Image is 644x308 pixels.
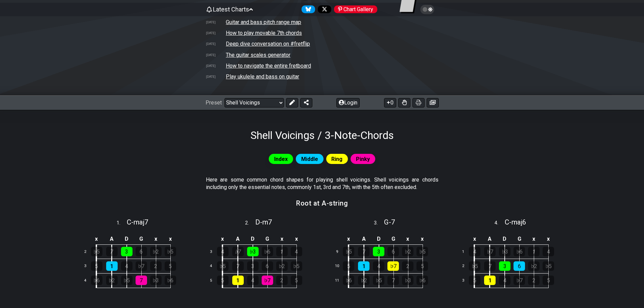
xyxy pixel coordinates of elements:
div: ♭2 [358,276,369,285]
div: 5 [217,276,229,285]
tr: Note patterns to navigate the entire fretboard [206,60,439,71]
div: 2 [402,261,413,271]
td: [DATE] [206,62,226,69]
td: How to play movable 7th chords [225,29,302,37]
div: 6 [136,247,147,256]
td: Play ukulele and bass on guitar [225,73,300,80]
div: 7 [136,276,147,285]
a: Follow #fretflip at Bluesky [299,5,315,13]
td: x [341,234,356,245]
td: x [163,234,177,245]
div: 4 [469,247,480,256]
td: The guitar scales generator [225,51,291,58]
span: 1 . [117,219,127,227]
td: D [497,234,512,245]
div: ♭6 [416,276,428,285]
div: ♭5 [217,261,229,271]
div: 6 [262,261,273,271]
div: ♭2 [276,261,288,271]
button: Create image [427,98,439,108]
div: ♭7 [484,247,496,256]
div: 7 [106,247,118,256]
td: x [289,234,304,245]
h1: Shell Voicings / 3-Note-Chords [251,129,394,142]
span: Toggle light / dark theme [424,6,431,13]
div: 5 [291,276,302,285]
span: C - maj7 [127,218,148,226]
td: x [215,234,231,245]
td: x [275,234,289,245]
td: D [371,234,386,245]
div: 3 [121,247,133,256]
td: x [148,234,163,245]
td: 2 [80,244,96,259]
tr: How to play movable 7th chords on guitar [206,28,439,39]
div: ♭3 [247,247,259,256]
div: 7 [484,261,496,271]
div: ♭5 [543,261,554,271]
div: 4 [291,247,302,256]
td: x [415,234,430,245]
div: 2 [528,276,540,285]
div: ♭2 [106,276,118,285]
td: How to navigate the entire fretboard [225,62,311,69]
div: ♭5 [291,261,302,271]
td: 3 [80,259,96,274]
div: 5 [416,261,428,271]
button: Print [412,98,425,108]
div: ♭6 [343,276,354,285]
span: Latest Charts [213,6,249,13]
td: x [467,234,482,245]
tr: How to create scale and chord charts [206,49,439,60]
div: ♭3 [499,247,510,256]
div: ♭5 [91,247,102,256]
div: ♭6 [165,276,176,285]
div: 5 [91,261,102,271]
div: ♭5 [165,247,176,256]
span: D - m7 [255,218,272,226]
div: 1 [106,261,118,271]
div: 1 [276,247,288,256]
button: 0 [384,98,396,108]
div: ♭5 [373,276,384,285]
td: D [245,234,260,245]
td: 9 [332,244,348,259]
div: 3 [373,247,384,256]
p: Here are some common chord shapes for playing shell voicings. Shell voicings are chords including... [206,176,438,191]
div: ♭7 [136,261,147,271]
div: ♭6 [514,247,525,256]
td: A [482,234,498,245]
div: 3 [499,261,510,271]
span: Middle [301,154,318,164]
td: [DATE] [206,51,226,58]
div: 6 [387,247,399,256]
td: 3 [206,244,222,259]
div: ♭2 [528,261,540,271]
td: [DATE] [206,29,226,37]
select: Preset [224,98,284,108]
td: 3 [458,274,474,288]
tr: A chart showing pitch ranges for different string configurations and tunings [206,17,439,28]
div: ♭6 [91,276,102,285]
a: Follow #fretflip at X [315,5,331,13]
div: 1 [528,247,540,256]
td: G [134,234,148,245]
td: 11 [332,274,348,288]
td: 1 [458,244,474,259]
span: Preset [206,99,222,106]
div: ♭7 [262,276,273,285]
div: 7 [232,261,244,271]
td: x [89,234,104,245]
div: ♭2 [402,247,413,256]
div: ♭7 [232,247,244,256]
td: G [386,234,401,245]
a: #fretflip at Pinterest [331,5,377,13]
td: A [356,234,372,245]
div: ♭5 [121,276,133,285]
div: 4 [373,261,384,271]
div: ♭5 [416,247,428,256]
span: 2 . [245,219,255,227]
tr: How to play ukulele and bass on your guitar [206,71,439,82]
span: C - maj6 [505,218,526,226]
div: 5 [343,261,354,271]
